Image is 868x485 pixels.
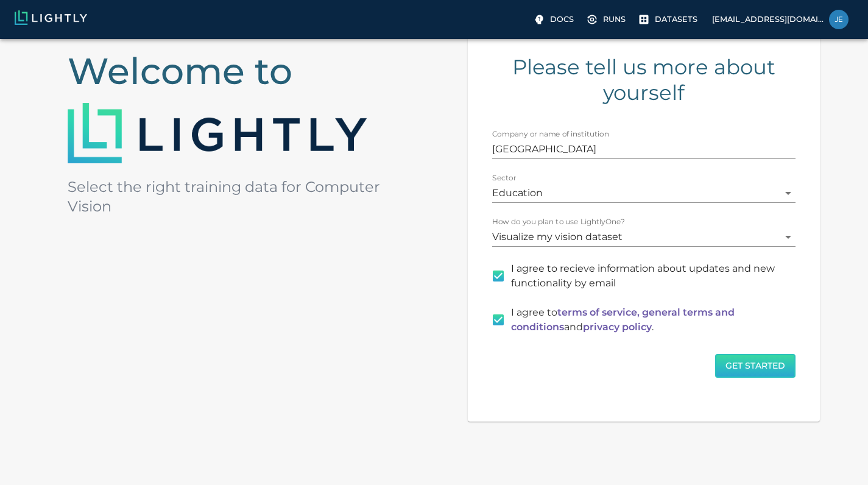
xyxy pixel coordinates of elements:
[531,10,579,29] label: Docs
[511,261,786,291] span: I agree to recieve information about updates and new functionality by email
[15,10,87,25] img: Lightly
[492,183,796,203] div: Education
[583,321,652,333] a: privacy policy
[492,129,609,140] label: Company or name of institution
[584,10,630,29] a: Please complete one of our getting started guides to active the full UI
[68,177,400,216] h5: Select the right training data for Computer Vision
[68,103,367,163] img: Lightly
[603,13,626,25] p: Runs
[68,49,400,93] h2: Welcome to
[635,10,702,29] a: Please complete one of our getting started guides to active the full UI
[715,354,796,378] button: Get Started
[550,13,574,25] p: Docs
[655,13,697,25] p: Datasets
[712,13,824,25] p: [EMAIL_ADDRESS][DOMAIN_NAME]
[829,10,849,29] img: jenlanders85@gmail.com
[511,305,786,335] p: I agree to and .
[492,217,625,227] label: How do you plan to use LightlyOne?
[707,6,853,33] label: [EMAIL_ADDRESS][DOMAIN_NAME]jenlanders85@gmail.com
[492,173,516,183] label: Sector
[492,54,796,105] h4: Please tell us more about yourself
[511,306,735,333] a: terms of service, general terms and conditions
[492,227,796,247] div: Visualize my vision dataset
